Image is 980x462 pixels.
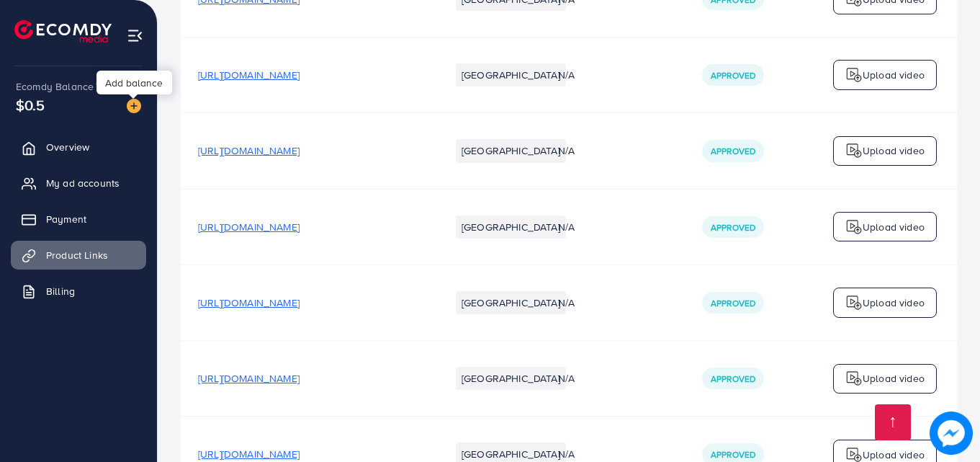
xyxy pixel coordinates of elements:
[11,277,146,306] a: Billing
[456,367,566,390] li: [GEOGRAPHIC_DATA]
[711,221,755,234] span: Approved
[863,218,925,236] p: Upload video
[863,66,925,84] p: Upload video
[46,140,89,154] span: Overview
[11,241,146,270] a: Product Links
[930,412,973,455] img: image
[46,176,120,190] span: My ad accounts
[96,71,172,94] div: Add balance
[198,296,300,310] span: [URL][DOMAIN_NAME]
[198,220,300,234] span: [URL][DOMAIN_NAME]
[863,142,925,159] p: Upload video
[456,63,566,86] li: [GEOGRAPHIC_DATA]
[16,79,94,94] span: Ecomdy Balance
[845,142,863,159] img: logo
[711,448,755,461] span: Approved
[456,291,566,314] li: [GEOGRAPHIC_DATA]
[845,370,863,387] img: logo
[711,145,755,157] span: Approved
[16,94,45,115] span: $0.5
[558,371,575,386] span: N/A
[711,297,755,309] span: Approved
[711,69,755,81] span: Approved
[46,284,75,298] span: Billing
[11,205,146,234] a: Payment
[198,143,300,158] span: [URL][DOMAIN_NAME]
[558,220,575,234] span: N/A
[198,371,300,386] span: [URL][DOMAIN_NAME]
[845,218,863,236] img: logo
[558,447,575,461] span: N/A
[46,212,86,226] span: Payment
[14,20,112,43] img: logo
[11,133,146,161] a: Overview
[198,68,300,82] span: [URL][DOMAIN_NAME]
[11,169,146,197] a: My ad accounts
[558,296,575,310] span: N/A
[863,370,925,387] p: Upload video
[127,99,141,113] img: image
[198,447,300,461] span: [URL][DOMAIN_NAME]
[558,143,575,158] span: N/A
[456,139,566,162] li: [GEOGRAPHIC_DATA]
[863,294,925,311] p: Upload video
[558,68,575,82] span: N/A
[845,294,863,311] img: logo
[845,66,863,84] img: logo
[456,216,566,239] li: [GEOGRAPHIC_DATA]
[127,27,143,44] img: menu
[711,373,755,385] span: Approved
[46,248,108,262] span: Product Links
